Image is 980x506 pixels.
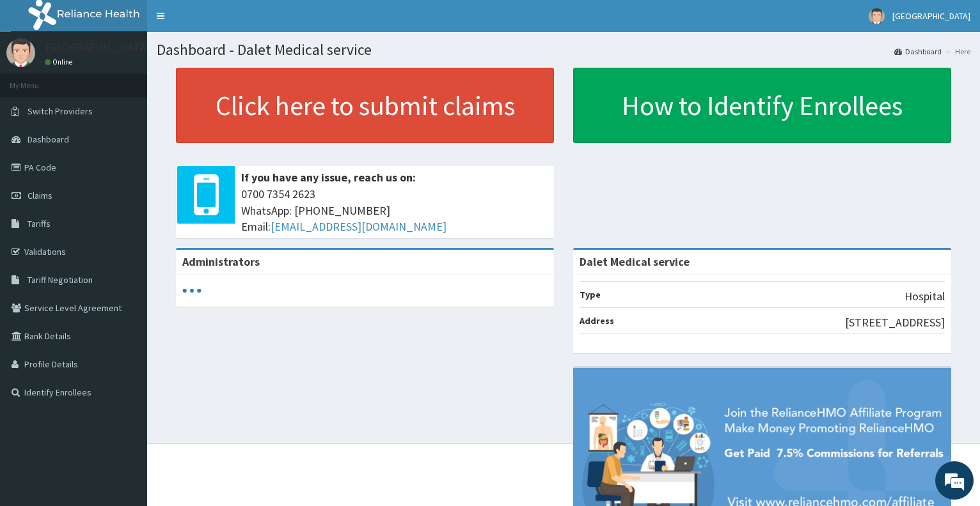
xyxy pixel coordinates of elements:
[182,254,260,269] b: Administrators
[905,288,945,305] p: Hospital
[241,170,416,185] b: If you have any issue, reach us on:
[573,68,951,143] a: How to Identify Enrollees
[176,68,554,143] a: Click here to submit claims
[182,281,202,300] svg: audio-loading
[157,42,970,58] h1: Dashboard - Dalet Medical service
[45,57,75,66] a: Online
[580,254,690,269] strong: Dalet Medical service
[580,315,614,326] b: Address
[892,10,970,22] span: [GEOGRAPHIC_DATA]
[45,42,150,53] p: [GEOGRAPHIC_DATA]
[869,8,885,24] img: User Image
[894,46,942,57] a: Dashboard
[241,186,548,235] span: 0700 7354 2623 WhatsApp: [PHONE_NUMBER] Email:
[28,190,52,201] span: Claims
[28,105,93,117] span: Switch Providers
[28,274,93,286] span: Tariff Negotiation
[6,38,35,67] img: User Image
[28,218,51,229] span: Tariffs
[845,314,945,331] p: [STREET_ADDRESS]
[271,219,447,234] a: [EMAIL_ADDRESS][DOMAIN_NAME]
[943,46,970,57] li: Here
[28,134,69,145] span: Dashboard
[580,289,601,300] b: Type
